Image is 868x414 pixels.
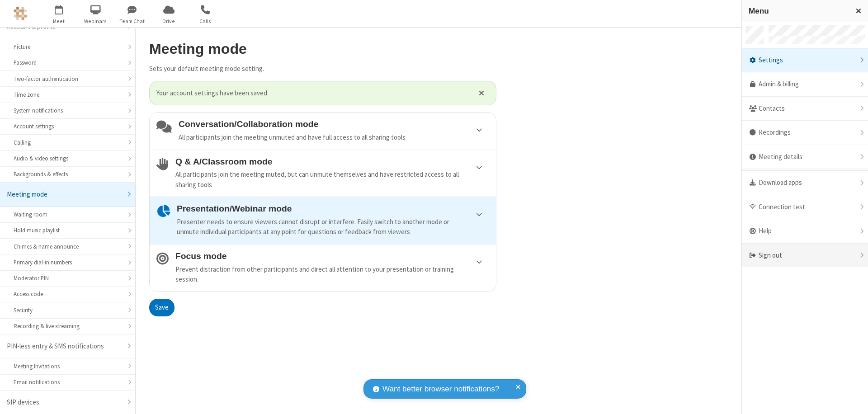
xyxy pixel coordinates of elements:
div: Chimes & name announce [14,242,122,251]
div: Settings [742,48,868,73]
div: Time zone [14,90,122,99]
button: Save [149,299,175,317]
h3: Menu [749,7,848,15]
img: QA Selenium DO NOT DELETE OR CHANGE [14,7,27,20]
button: Close alert [474,86,489,100]
span: Want better browser notifications? [382,383,499,395]
div: Prevent distraction from other participants and direct all attention to your presentation or trai... [175,264,489,285]
span: Team Chat [115,17,149,25]
div: PIN-less entry & SMS notifications [7,341,122,352]
div: Recordings [742,121,868,145]
h2: Meeting mode [149,41,496,57]
h4: Presentation/Webinar mode [177,204,489,213]
div: Download apps [742,171,868,195]
span: Drive [152,17,186,25]
span: Webinars [79,17,113,25]
div: Sign out [742,244,868,268]
span: Calls [189,17,222,25]
a: Admin & billing [742,72,868,97]
div: Meeting mode [7,189,122,200]
div: Two-factor authentication [14,75,122,83]
div: Access code [14,290,122,298]
span: Meet [42,17,76,25]
h4: Focus mode [175,251,489,261]
div: Contacts [742,97,868,121]
div: Waiting room [14,210,122,219]
h4: Q & A/Classroom mode [175,157,489,166]
div: Meeting Invitations [14,362,122,371]
div: Connection test [742,195,868,220]
div: Help [742,219,868,244]
span: Your account settings have been saved [156,88,467,99]
div: Security [14,306,122,315]
div: Email notifications [14,378,122,386]
div: SIP devices [7,397,122,408]
div: Audio & video settings [14,154,122,163]
div: Meeting details [742,145,868,169]
div: Recording & live streaming [14,322,122,330]
div: Picture [14,42,122,51]
p: Sets your default meeting mode setting. [149,64,496,74]
div: Backgrounds & effects [14,170,122,179]
div: Account settings [14,122,122,131]
h4: Conversation/Collaboration mode [179,119,489,129]
div: All participants join the meeting unmuted and have full access to all sharing tools [179,132,489,143]
div: Primary dial-in numbers [14,258,122,267]
div: Calling [14,138,122,147]
div: All participants join the meeting muted, but can unmute themselves and have restricted access to ... [175,169,489,190]
div: System notifications [14,106,122,115]
div: Password [14,58,122,67]
div: Moderator PIN [14,274,122,282]
div: Hold music playlist [14,226,122,235]
div: Presenter needs to ensure viewers cannot disrupt or interfere. Easily switch to another mode or u... [177,217,489,237]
